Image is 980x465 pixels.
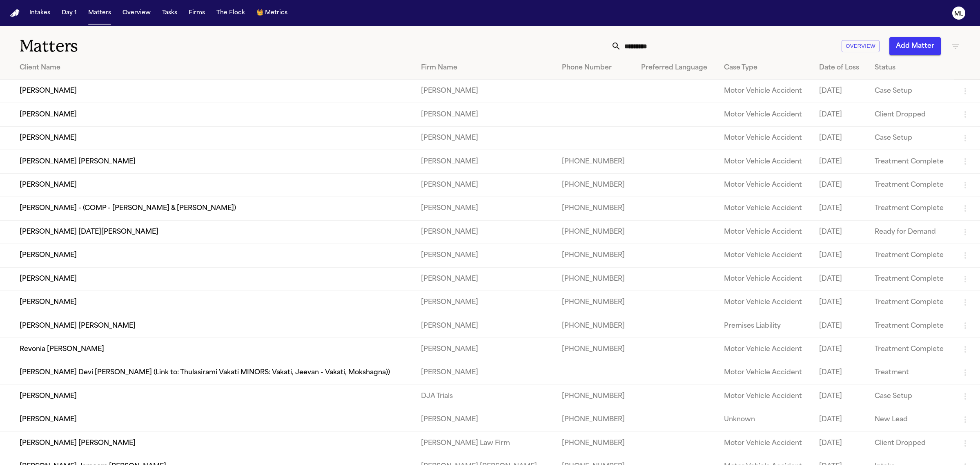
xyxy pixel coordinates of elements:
[954,11,963,17] text: ML
[555,385,635,408] td: [PHONE_NUMBER]
[555,244,635,267] td: [PHONE_NUMBER]
[868,80,954,103] td: Case Setup
[813,267,868,291] td: [DATE]
[868,220,954,244] td: Ready for Demand
[414,291,555,314] td: [PERSON_NAME]
[868,338,954,361] td: Treatment Complete
[58,6,80,20] a: Day 1
[414,408,555,431] td: [PERSON_NAME]
[10,9,20,17] img: Finch Logo
[555,267,635,291] td: [PHONE_NUMBER]
[159,6,180,20] button: Tasks
[717,244,813,267] td: Motor Vehicle Accident
[20,63,408,73] div: Client Name
[819,63,862,73] div: Date of Loss
[717,385,813,408] td: Motor Vehicle Accident
[717,431,813,455] td: Motor Vehicle Accident
[717,408,813,431] td: Unknown
[414,103,555,126] td: [PERSON_NAME]
[555,408,635,431] td: [PHONE_NUMBER]
[555,220,635,244] td: [PHONE_NUMBER]
[717,150,813,173] td: Motor Vehicle Accident
[555,150,635,173] td: [PHONE_NUMBER]
[414,126,555,150] td: [PERSON_NAME]
[256,9,263,17] span: crown
[414,361,555,385] td: [PERSON_NAME]
[562,63,628,73] div: Phone Number
[813,431,868,455] td: [DATE]
[555,173,635,197] td: [PHONE_NUMBER]
[813,197,868,220] td: [DATE]
[555,338,635,361] td: [PHONE_NUMBER]
[813,103,868,126] td: [DATE]
[813,150,868,173] td: [DATE]
[868,244,954,267] td: Treatment Complete
[253,6,291,20] button: crownMetrics
[555,431,635,455] td: [PHONE_NUMBER]
[414,220,555,244] td: [PERSON_NAME]
[185,6,208,20] button: Firms
[813,314,868,338] td: [DATE]
[26,6,53,20] button: Intakes
[414,267,555,291] td: [PERSON_NAME]
[641,63,711,73] div: Preferred Language
[813,80,868,103] td: [DATE]
[555,197,635,220] td: [PHONE_NUMBER]
[717,103,813,126] td: Motor Vehicle Accident
[724,63,806,73] div: Case Type
[868,197,954,220] td: Treatment Complete
[414,244,555,267] td: [PERSON_NAME]
[813,126,868,150] td: [DATE]
[414,173,555,197] td: [PERSON_NAME]
[213,6,248,20] button: The Flock
[875,63,947,73] div: Status
[717,338,813,361] td: Motor Vehicle Accident
[414,431,555,455] td: [PERSON_NAME] Law Firm
[555,291,635,314] td: [PHONE_NUMBER]
[717,197,813,220] td: Motor Vehicle Accident
[414,197,555,220] td: [PERSON_NAME]
[10,9,20,17] a: Home
[868,150,954,173] td: Treatment Complete
[717,80,813,103] td: Motor Vehicle Accident
[842,40,880,53] button: Overview
[868,126,954,150] td: Case Setup
[868,314,954,338] td: Treatment Complete
[85,6,114,20] button: Matters
[265,9,287,17] span: Metrics
[20,36,302,56] h1: Matters
[717,173,813,197] td: Motor Vehicle Accident
[717,126,813,150] td: Motor Vehicle Accident
[868,408,954,431] td: New Lead
[717,267,813,291] td: Motor Vehicle Accident
[414,314,555,338] td: [PERSON_NAME]
[868,267,954,291] td: Treatment Complete
[414,338,555,361] td: [PERSON_NAME]
[555,314,635,338] td: [PHONE_NUMBER]
[813,408,868,431] td: [DATE]
[868,291,954,314] td: Treatment Complete
[813,291,868,314] td: [DATE]
[868,173,954,197] td: Treatment Complete
[813,361,868,385] td: [DATE]
[414,80,555,103] td: [PERSON_NAME]
[868,385,954,408] td: Case Setup
[813,385,868,408] td: [DATE]
[414,385,555,408] td: DJA Trials
[421,63,549,73] div: Firm Name
[813,244,868,267] td: [DATE]
[119,6,154,20] button: Overview
[813,338,868,361] td: [DATE]
[717,314,813,338] td: Premises Liability
[889,37,941,55] button: Add Matter
[717,291,813,314] td: Motor Vehicle Accident
[813,173,868,197] td: [DATE]
[414,150,555,173] td: [PERSON_NAME]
